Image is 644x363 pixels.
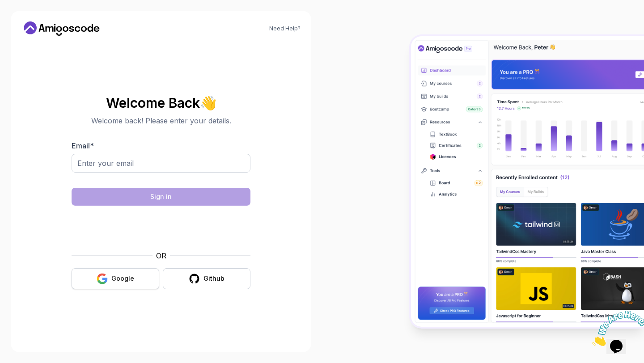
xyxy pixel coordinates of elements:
[72,154,250,173] input: Enter your email
[111,274,134,283] div: Google
[72,115,250,126] p: Welcome back! Please enter your details.
[72,188,250,206] button: Sign in
[93,211,229,245] iframe: Widget containing checkbox for hCaptcha security challenge
[411,36,644,327] img: Amigoscode Dashboard
[21,21,102,36] a: Home link
[199,95,216,110] span: 👋
[72,96,250,110] h2: Welcome Back
[203,274,225,283] div: Github
[72,268,159,289] button: Google
[269,25,301,32] a: Need Help?
[72,141,94,150] label: Email *
[4,4,59,39] img: Chat attention grabber
[163,268,250,289] button: Github
[589,307,644,350] iframe: chat widget
[150,192,172,201] div: Sign in
[156,250,166,261] p: OR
